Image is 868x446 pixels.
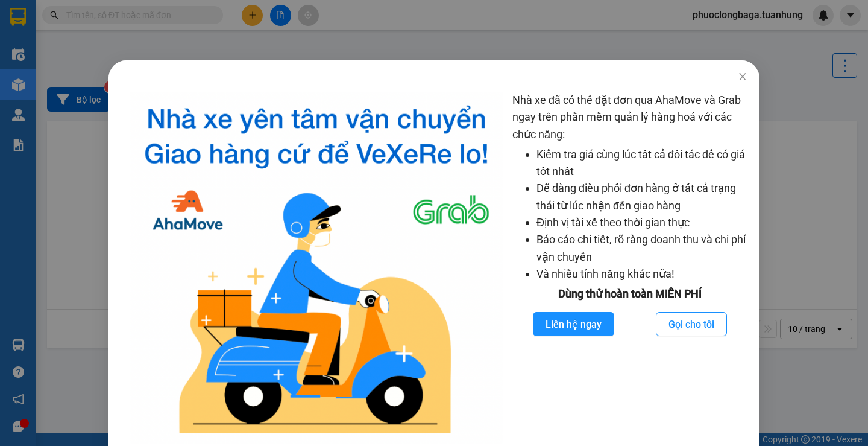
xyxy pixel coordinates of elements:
[726,60,759,94] button: Close
[512,92,747,444] div: Nhà xe đã có thể đặt đơn qua AhaMove và Grab ngay trên phần mềm quản lý hàng hoá với các chức năng:
[536,214,747,231] li: Định vị tài xế theo thời gian thực
[738,72,747,81] span: close
[130,92,503,444] img: logo
[668,317,714,332] span: Gọi cho tôi
[546,317,602,332] span: Liên hệ ngay
[536,231,747,266] li: Báo cáo chi tiết, rõ ràng doanh thu và chi phí vận chuyển
[656,312,727,336] button: Gọi cho tôi
[536,146,747,180] li: Kiểm tra giá cùng lúc tất cả đối tác để có giá tốt nhất
[536,180,747,214] li: Dễ dàng điều phối đơn hàng ở tất cả trạng thái từ lúc nhận đến giao hàng
[536,266,747,282] li: Và nhiều tính năng khác nữa!
[533,312,614,336] button: Liên hệ ngay
[512,285,747,302] div: Dùng thử hoàn toàn MIỄN PHÍ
